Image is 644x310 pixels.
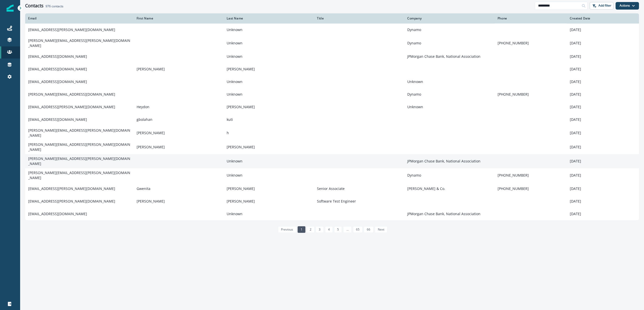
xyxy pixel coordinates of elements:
p: Add filter [598,4,611,7]
p: [DATE] [570,67,636,72]
p: [DATE] [570,92,636,97]
td: [EMAIL_ADDRESS][PERSON_NAME][DOMAIN_NAME] [25,101,134,113]
p: [DATE] [570,186,636,191]
td: [PERSON_NAME] [224,101,314,113]
span: 976 [46,4,51,8]
a: [EMAIL_ADDRESS][PERSON_NAME][DOMAIN_NAME]Heydon[PERSON_NAME]Unknown[DATE] [25,101,639,113]
td: [PHONE_NUMBER] [495,88,567,101]
p: [DATE] [570,27,636,32]
a: Page 65 [353,226,363,233]
td: [PERSON_NAME] [134,140,224,154]
p: [DATE] [570,54,636,59]
td: [PERSON_NAME] [224,140,314,154]
td: Unknown [404,75,495,88]
a: [PERSON_NAME][EMAIL_ADDRESS][PERSON_NAME][DOMAIN_NAME]UnknownDynamo[PHONE_NUMBER][DATE] [25,36,639,50]
a: [EMAIL_ADDRESS][PERSON_NAME][DOMAIN_NAME]UnknownDynamo[DATE] [25,23,639,36]
img: Inflection [7,5,14,12]
td: [PHONE_NUMBER] [495,182,567,195]
td: [PHONE_NUMBER] [495,36,567,50]
td: [EMAIL_ADDRESS][DOMAIN_NAME] [25,50,134,63]
td: Unknown [224,23,314,36]
td: [PHONE_NUMBER] [495,168,567,182]
td: h [224,126,314,140]
a: [EMAIL_ADDRESS][PERSON_NAME][DOMAIN_NAME]Gwenita[PERSON_NAME]Senior Associate[PERSON_NAME] & Co.[... [25,182,639,195]
td: [PERSON_NAME][EMAIL_ADDRESS][PERSON_NAME][DOMAIN_NAME] [25,154,134,168]
td: [PERSON_NAME] [224,182,314,195]
td: Unknown [224,154,314,168]
td: Unknown [224,36,314,50]
a: [EMAIL_ADDRESS][DOMAIN_NAME]UnknownUnknown[DATE] [25,75,639,88]
td: Dynamo [404,168,495,182]
p: [DATE] [570,104,636,109]
td: [PERSON_NAME] [134,195,224,208]
p: Senior Associate [317,186,401,191]
td: [EMAIL_ADDRESS][PERSON_NAME][DOMAIN_NAME] [25,23,134,36]
a: Page 66 [364,226,373,233]
div: Created Date [570,16,636,20]
p: [DATE] [570,211,636,216]
a: [EMAIL_ADDRESS][DOMAIN_NAME]UnknownJPMorgan Chase Bank, National Association[DATE] [25,50,639,63]
a: Jump forward [343,226,351,233]
a: Page 3 [316,226,324,233]
div: Title [317,16,401,20]
td: [EMAIL_ADDRESS][DOMAIN_NAME] [25,208,134,220]
td: Unknown [224,168,314,182]
td: [PERSON_NAME][EMAIL_ADDRESS][DOMAIN_NAME] [25,88,134,101]
a: [EMAIL_ADDRESS][DOMAIN_NAME]gbolahankuti[DATE] [25,113,639,126]
td: Unknown [224,75,314,88]
td: [EMAIL_ADDRESS][PERSON_NAME][DOMAIN_NAME] [25,195,134,208]
p: Software Test Engineer [317,199,401,204]
td: Unknown [224,50,314,63]
a: [PERSON_NAME][EMAIL_ADDRESS][DOMAIN_NAME]UnknownDynamo[PHONE_NUMBER][DATE] [25,88,639,101]
td: [EMAIL_ADDRESS][PERSON_NAME][DOMAIN_NAME] [25,182,134,195]
a: Next page [375,226,387,233]
td: Gwenita [134,182,224,195]
td: [PERSON_NAME][EMAIL_ADDRESS][PERSON_NAME][DOMAIN_NAME] [25,140,134,154]
td: [EMAIL_ADDRESS][DOMAIN_NAME] [25,75,134,88]
td: [EMAIL_ADDRESS][DOMAIN_NAME] [25,113,134,126]
div: Phone [498,16,564,20]
p: [DATE] [570,79,636,84]
h2: contacts [46,5,63,8]
a: [EMAIL_ADDRESS][DOMAIN_NAME][PERSON_NAME][PERSON_NAME][DATE] [25,63,639,75]
a: [EMAIL_ADDRESS][DOMAIN_NAME]UnknownJPMorgan Chase Bank, National Association[DATE] [25,208,639,220]
a: Page 4 [325,226,333,233]
p: [DATE] [570,173,636,178]
p: [DATE] [570,159,636,164]
div: Email [28,16,131,20]
td: JPMorgan Chase Bank, National Association [404,154,495,168]
td: Dynamo [404,88,495,101]
td: [PERSON_NAME] [134,126,224,140]
td: kuti [224,113,314,126]
td: Dynamo [404,36,495,50]
td: Heydon [134,101,224,113]
td: JPMorgan Chase Bank, National Association [404,50,495,63]
h1: Contacts [25,3,44,9]
a: Page 5 [334,226,342,233]
td: [PERSON_NAME][EMAIL_ADDRESS][PERSON_NAME][DOMAIN_NAME] [25,36,134,50]
a: [PERSON_NAME][EMAIL_ADDRESS][PERSON_NAME][DOMAIN_NAME]UnknownJPMorgan Chase Bank, National Associ... [25,154,639,168]
a: [EMAIL_ADDRESS][PERSON_NAME][DOMAIN_NAME][PERSON_NAME][PERSON_NAME]Software Test Engineer[DATE] [25,195,639,208]
td: Unknown [224,88,314,101]
a: [PERSON_NAME][EMAIL_ADDRESS][PERSON_NAME][DOMAIN_NAME][PERSON_NAME]h[DATE] [25,126,639,140]
td: gbolahan [134,113,224,126]
p: [DATE] [570,199,636,204]
td: [PERSON_NAME] [224,195,314,208]
a: [PERSON_NAME][EMAIL_ADDRESS][PERSON_NAME][DOMAIN_NAME][PERSON_NAME][PERSON_NAME][DATE] [25,140,639,154]
div: Last Name [227,16,311,20]
td: Unknown [404,101,495,113]
p: [DATE] [570,145,636,150]
td: [PERSON_NAME] [224,63,314,75]
button: Add filter [590,2,614,10]
a: Page 2 [307,226,314,233]
td: JPMorgan Chase Bank, National Association [404,208,495,220]
p: [DATE] [570,41,636,46]
ul: Pagination [277,226,387,233]
td: [PERSON_NAME][EMAIL_ADDRESS][PERSON_NAME][DOMAIN_NAME] [25,126,134,140]
p: [DATE] [570,130,636,135]
td: [PERSON_NAME] & Co. [404,182,495,195]
td: Unknown [224,208,314,220]
td: [PERSON_NAME][EMAIL_ADDRESS][PERSON_NAME][DOMAIN_NAME] [25,168,134,182]
button: Actions [616,2,639,10]
td: Dynamo [404,23,495,36]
